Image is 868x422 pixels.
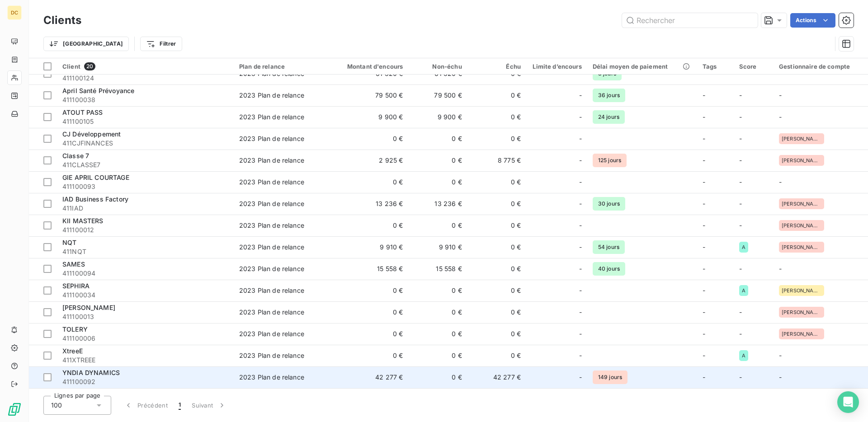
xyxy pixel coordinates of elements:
td: 0 € [330,171,409,193]
span: - [579,329,582,338]
div: Délai moyen de paiement [593,63,692,70]
span: [PERSON_NAME] [782,223,821,228]
div: 2023 Plan de relance [239,373,304,382]
span: [PERSON_NAME] [782,331,821,337]
span: - [579,178,582,187]
span: SEPHIRA [62,282,90,290]
div: DC [7,5,22,20]
span: - [739,308,742,316]
span: - [739,113,742,121]
span: XtreeE [62,347,83,355]
span: - [579,221,582,230]
td: 42 277 € [330,366,409,388]
span: - [579,134,582,143]
td: 0 € [467,323,526,345]
span: - [703,178,705,186]
span: CJ Développement [62,130,121,138]
span: - [579,264,582,273]
span: - [703,156,705,164]
span: [PERSON_NAME] [782,136,821,141]
td: 0 € [408,323,467,345]
span: 411100038 [62,95,228,104]
span: 100 [51,401,62,410]
span: - [739,91,742,99]
span: - [739,178,742,186]
div: 2023 Plan de relance [239,91,304,100]
td: 0 € [467,345,526,366]
td: 0 € [467,128,526,150]
div: 2023 Plan de relance [239,178,304,187]
span: - [703,352,705,359]
span: 411CJFINANCES [62,139,228,148]
td: 0 € [330,280,409,301]
div: Gestionnaire de compte [779,63,863,70]
span: - [579,243,582,252]
span: TOLERY [62,325,88,333]
span: 411100094 [62,269,228,278]
div: 2023 Plan de relance [239,308,304,317]
span: 411100013 [62,312,228,321]
span: Classe 7 [62,152,89,159]
span: - [703,91,705,99]
span: - [739,330,742,338]
td: 0 € [408,301,467,323]
span: 36 jours [593,89,625,102]
span: - [739,200,742,207]
span: - [703,373,705,381]
span: 20 [84,62,95,70]
span: Client [62,63,80,70]
td: 0 € [330,301,409,323]
span: [PERSON_NAME] [62,304,115,311]
td: 0 € [408,345,467,366]
button: [GEOGRAPHIC_DATA] [43,37,129,51]
span: IAD Business Factory [62,195,128,203]
td: 0 € [330,215,409,236]
td: 0 € [467,106,526,128]
td: 0 € [330,345,409,366]
span: - [703,113,705,121]
td: 2 925 € [330,150,409,171]
div: Plan de relance [239,63,324,70]
div: 2023 Plan de relance [239,221,304,230]
div: 2023 Plan de relance [239,286,304,295]
input: Rechercher [622,13,758,28]
span: - [579,286,582,295]
div: Score [739,63,768,70]
span: [PERSON_NAME] [782,288,821,293]
span: 125 jours [593,154,627,167]
span: 411IAD [62,204,228,213]
span: 54 jours [593,240,625,254]
td: 8 775 € [467,150,526,171]
span: - [703,308,705,316]
span: 30 jours [593,197,625,211]
td: 13 236 € [330,193,409,215]
span: [PERSON_NAME] [782,244,821,250]
span: [PERSON_NAME] [782,309,821,315]
span: 411XTREEE [62,356,228,365]
button: Suivant [186,396,232,415]
span: - [779,178,782,186]
span: A [742,353,745,358]
span: - [739,221,742,229]
span: - [703,286,705,294]
span: - [579,113,582,122]
td: 79 500 € [408,84,467,106]
div: Montant d'encours [335,63,403,70]
span: - [579,156,582,165]
td: 13 236 € [408,193,467,215]
span: 411100006 [62,334,228,343]
div: Non-échu [414,63,462,70]
span: 411100105 [62,117,228,126]
span: KII MASTERS [62,217,104,225]
td: 0 € [467,171,526,193]
span: 411100012 [62,225,228,234]
td: 9 910 € [330,236,409,258]
td: 0 € [467,84,526,106]
div: Échu [473,63,521,70]
span: - [739,265,742,272]
span: - [739,156,742,164]
div: 2023 Plan de relance [239,113,304,122]
span: A [742,288,745,293]
span: 411100034 [62,291,228,300]
td: 9 900 € [408,106,467,128]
